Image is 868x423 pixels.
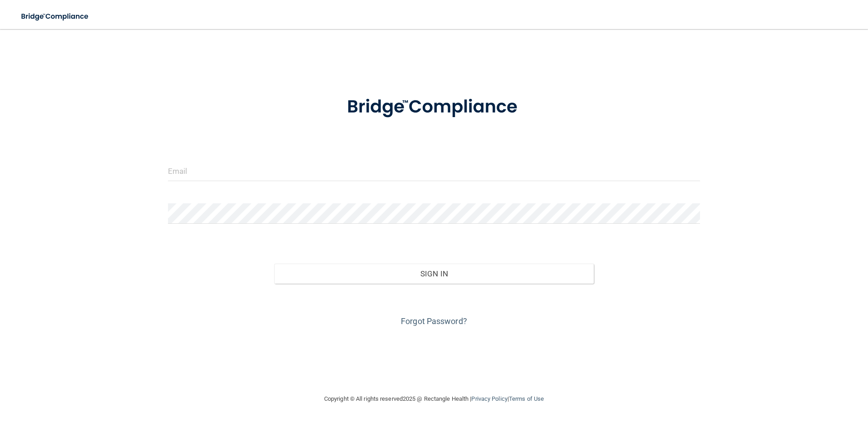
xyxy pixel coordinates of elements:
[268,384,600,413] div: Copyright © All rights reserved 2025 @ Rectangle Health | |
[471,395,507,402] a: Privacy Policy
[274,264,594,284] button: Sign In
[14,7,97,26] img: bridge_compliance_login_screen.278c3ca4.svg
[509,395,544,402] a: Terms of Use
[168,161,700,181] input: Email
[401,316,467,326] a: Forgot Password?
[328,84,540,131] img: bridge_compliance_login_screen.278c3ca4.svg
